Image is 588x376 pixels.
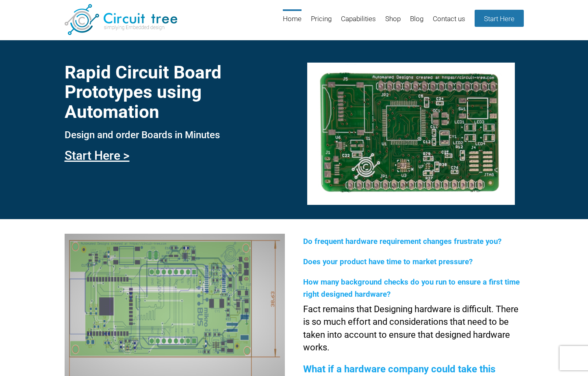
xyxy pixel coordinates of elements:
span: Does your product have time to market pressure? [303,257,473,266]
a: Contact us [433,9,465,36]
a: Blog [410,9,423,36]
img: Circuit Tree [65,4,177,35]
a: Start Here [475,10,524,27]
span: How many background checks do you run to ensure a first time right designed hardware? [303,278,520,299]
a: Start Here > [65,148,130,163]
span: Do frequent hardware requirement changes frustrate you? [303,237,501,246]
a: Pricing [311,9,332,36]
p: Fact remains that Designing hardware is difficult. There is so much effort and considerations tha... [303,303,523,354]
h1: Rapid Circuit Board Prototypes using Automation [65,63,285,122]
h3: Design and order Boards in Minutes [65,130,285,140]
a: Capabilities [341,9,376,36]
a: Home [283,9,302,36]
a: Shop [385,9,401,36]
